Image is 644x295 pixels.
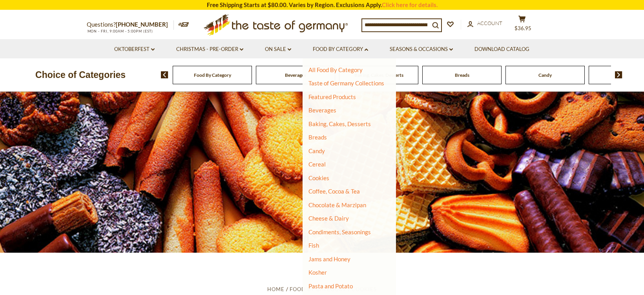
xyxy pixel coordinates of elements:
a: Food By Category [290,286,346,292]
a: Baking, Cakes, Desserts [308,120,371,127]
p: Questions? [87,20,174,30]
button: $36.95 [511,15,534,35]
a: Account [467,19,502,28]
a: Food By Category [194,72,231,78]
a: [PHONE_NUMBER] [116,21,168,28]
a: Home [267,286,285,292]
a: Christmas - PRE-ORDER [176,45,243,54]
img: previous arrow [161,71,168,78]
a: Seasons & Occasions [390,45,453,54]
a: Food By Category [313,45,368,54]
img: next arrow [615,71,622,78]
a: Chocolate & Marzipan [308,201,366,208]
a: Kosher [308,269,327,276]
a: On Sale [265,45,291,54]
a: Beverages [308,107,336,114]
a: Candy [538,72,552,78]
a: Pasta and Potato [308,282,353,290]
span: $36.95 [514,25,531,31]
a: Breads [308,134,327,141]
a: Condiments, Seasonings [308,228,371,235]
a: Cheese & Dairy [308,215,349,222]
a: All Food By Category [308,66,363,73]
a: Download Catalog [474,45,529,54]
a: Fish [308,242,319,249]
a: Taste of Germany Collections [308,80,384,87]
a: Click here for details. [382,1,438,8]
span: MON - FRI, 9:00AM - 5:00PM (EST) [87,29,153,33]
a: Featured Products [308,93,356,100]
span: Account [477,20,502,26]
a: Coffee, Cocoa & Tea [308,188,360,195]
a: Jams and Honey [308,255,350,262]
a: Breads [455,72,469,78]
a: Oktoberfest [114,45,155,54]
a: Beverages [285,72,306,78]
a: Cookies [308,174,329,181]
a: Cereal [308,161,326,168]
a: Candy [308,147,325,154]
